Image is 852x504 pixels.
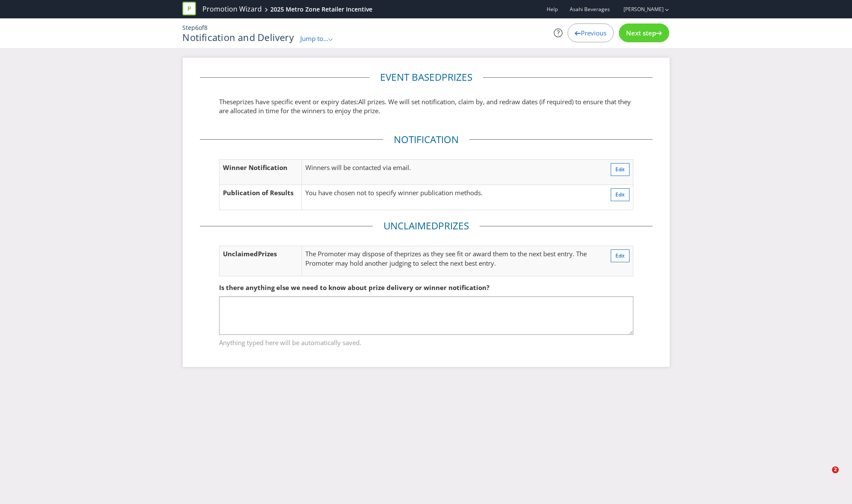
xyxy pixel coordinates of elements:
[300,34,328,43] span: Jump to...
[219,283,489,292] span: Is there anything else we need to know about prize delivery or winner notification?
[615,6,664,13] a: [PERSON_NAME]
[270,5,372,14] div: 2025 Metro Zone Retailer Incentive
[615,252,625,259] span: Edit
[404,249,418,258] span: prize
[442,70,467,84] span: prize
[611,249,629,262] button: Edit
[467,70,472,84] span: s
[202,4,262,14] a: Promotion Wizard
[626,29,656,37] span: Next step
[204,23,208,32] span: 8
[611,163,629,176] button: Edit
[258,249,274,258] span: Prize
[305,249,587,267] span: s as they see fit or award them to the next best entry. The Promoter may hold another judging to ...
[581,29,606,37] span: Previous
[195,23,199,32] span: 6
[182,32,294,42] h1: Notification and Delivery
[305,249,404,258] span: The Promoter may dispose of the
[832,466,839,473] span: 2
[219,97,236,106] span: These
[358,97,385,106] span: All prizes
[274,249,277,258] span: s
[384,219,438,232] span: Unclaimed
[611,188,629,201] button: Edit
[380,70,442,84] span: Event based
[615,166,625,173] span: Edit
[223,249,258,258] span: Unclaimed
[219,335,633,348] span: Anything typed here will be automatically saved.
[219,97,631,115] span: . We will set notification, claim by, and redraw dates (if required) to ensure that they are allo...
[383,133,469,147] legend: Notification
[251,97,358,106] span: s have specific event or expiry dates:
[615,191,625,198] span: Edit
[219,160,302,185] td: Winner Notification
[547,6,558,13] a: Help
[570,6,610,13] span: Asahi Beverages
[438,219,464,232] span: Prize
[182,23,195,32] span: Step
[236,97,251,106] span: prize
[219,185,302,210] td: Publication of Results
[305,188,582,197] p: You have chosen not to specify winner publication methods.
[305,163,582,172] p: Winners will be contacted via email.
[464,219,469,232] span: s
[814,466,835,487] iframe: Intercom live chat
[199,23,204,32] span: of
